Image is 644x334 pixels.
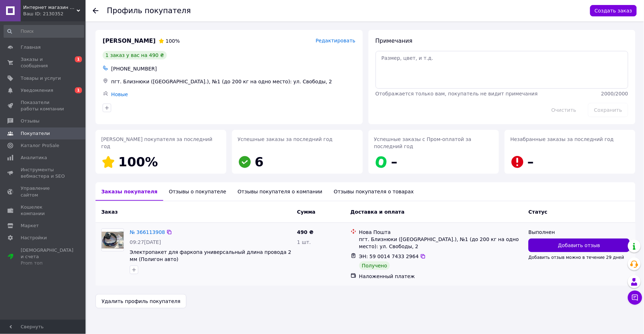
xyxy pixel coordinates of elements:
[103,37,156,45] span: [PERSON_NAME]
[4,25,84,38] input: Поиск
[238,136,333,142] span: Успешные заказы за последний год
[359,229,523,236] div: Нова Пошта
[107,6,191,15] h1: Профиль покупателя
[391,155,398,169] span: –
[558,242,600,249] span: Добавить отзыв
[96,294,186,308] button: Удалить профиль покупателя
[21,118,40,124] span: Отзывы
[166,38,180,44] span: 100%
[21,185,66,198] span: Управление сайтом
[101,229,124,251] a: Фото товару
[21,44,41,51] span: Главная
[21,99,66,112] span: Показатели работы компании
[359,273,523,280] div: Наложенный платеж
[75,87,82,93] span: 1
[101,209,118,215] span: Заказ
[21,235,47,241] span: Настройки
[21,167,66,179] span: Инструменты вебмастера и SEO
[101,136,212,149] span: [PERSON_NAME] покупателя за последний год
[130,239,161,245] span: 09:27[DATE]
[110,64,357,74] div: [PHONE_NUMBER]
[351,209,405,215] span: Доставка и оплата
[21,155,47,161] span: Аналитика
[130,249,291,262] a: Электропакет для фаркопа универсальный длина провода 2 мм (Полигон авто)
[297,209,316,215] span: Сумма
[102,232,124,249] img: Фото товару
[232,182,328,201] div: Отзывы покупателя о компании
[75,56,82,62] span: 1
[529,239,630,252] button: Добавить отзыв
[21,247,73,267] span: [DEMOGRAPHIC_DATA] и счета
[374,136,472,149] span: Успешные заказы с Пром-оплатой за последний год
[163,182,232,201] div: Отзывы о покупателе
[21,75,61,82] span: Товары и услуги
[111,92,128,97] a: Новые
[297,229,314,235] span: 490 ₴
[255,155,264,169] span: 6
[21,223,39,229] span: Маркет
[23,11,86,17] div: Ваш ID: 2130352
[590,5,637,16] button: Создать заказ
[21,130,50,137] span: Покупатели
[21,56,66,69] span: Заказы и сообщения
[529,255,624,260] span: Добавить отзыв можно в течение 29 дней
[359,254,419,259] span: ЭН: 59 0014 7433 2964
[628,291,642,305] button: Чат с покупателем
[527,155,534,169] span: –
[93,7,98,14] div: Вернуться назад
[130,229,165,235] a: № 366113908
[316,38,356,43] span: Редактировать
[529,209,547,215] span: Статус
[96,182,163,201] div: Заказы покупателя
[103,51,167,59] div: 1 заказ у вас на 490 ₴
[297,239,311,245] span: 1 шт.
[359,261,390,270] div: Получено
[21,260,73,266] div: Prom топ
[359,236,523,250] div: пгт. Близнюки ([GEOGRAPHIC_DATA].), №1 (до 200 кг на одно место): ул. Свободы, 2
[21,204,66,217] span: Кошелек компании
[110,77,357,87] div: пгт. Близнюки ([GEOGRAPHIC_DATA].), №1 (до 200 кг на одно место): ул. Свободы, 2
[21,142,59,149] span: Каталог ProSale
[529,229,630,236] div: Выполнен
[328,182,420,201] div: Отзывы покупателя о товарах
[376,37,413,44] span: Примечания
[21,87,53,94] span: Уведомления
[510,136,614,142] span: Незабранные заказы за последний год
[376,91,538,96] span: Отображается только вам, покупатель не видит примечания
[601,91,628,96] span: 2000 / 2000
[118,155,158,169] span: 100%
[23,4,77,11] span: Интернет магазин тюнинга Tuning Parts Car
